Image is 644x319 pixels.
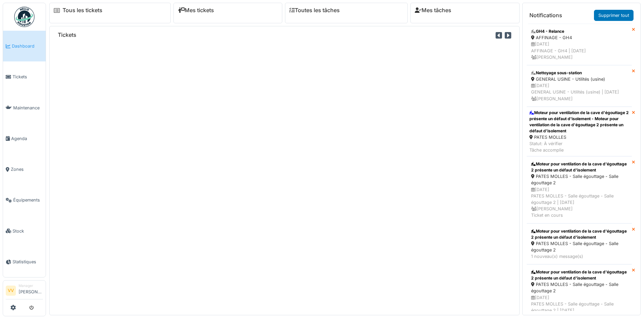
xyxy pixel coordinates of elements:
[11,135,43,142] span: Agenda
[58,32,76,38] h6: Tickets
[531,253,627,260] div: 1 nouveau(x) message(s)
[3,61,46,92] a: Tickets
[531,228,627,240] div: Moteur pour ventilation de la cave d'égouttage 2 présente un défaut d'isolement
[531,28,627,34] div: GH4 - Relance
[11,166,43,172] span: Zones
[415,7,451,14] a: Mes tâches
[13,105,43,111] span: Maintenance
[531,41,627,60] div: [DATE] AFFINAGE - GH4 | [DATE] [PERSON_NAME]
[13,197,43,203] span: Équipements
[594,10,634,21] a: Supprimer tout
[527,24,632,65] a: GH4 - Relance AFFINAGE - GH4 [DATE]AFFINAGE - GH4 | [DATE] [PERSON_NAME]
[19,283,43,288] div: Manager
[531,173,627,186] div: PATES MOLLES - Salle égouttage - Salle égouttage 2
[3,216,46,246] a: Stock
[3,246,46,277] a: Statistiques
[13,228,43,234] span: Stock
[529,134,629,140] div: PATES MOLLES
[531,269,627,281] div: Moteur pour ventilation de la cave d'égouttage 2 présente un défaut d'isolement
[6,286,16,296] li: VV
[531,76,627,82] div: GENERAL USINE - Utilités (usine)
[3,92,46,123] a: Maintenance
[3,185,46,215] a: Équipements
[527,65,632,107] a: Nettoyage sous-station GENERAL USINE - Utilités (usine) [DATE]GENERAL USINE - Utilités (usine) | ...
[14,7,34,27] img: Badge_color-CXgf-gQk.svg
[19,283,43,298] li: [PERSON_NAME]
[3,31,46,61] a: Dashboard
[289,7,340,14] a: Toutes les tâches
[529,12,562,19] h6: Notifications
[531,82,627,102] div: [DATE] GENERAL USINE - Utilités (usine) | [DATE] [PERSON_NAME]
[527,107,632,157] a: Moteur pour ventilation de la cave d'égouttage 2 présente un défaut d'isolement - Moteur pour ven...
[531,281,627,294] div: PATES MOLLES - Salle égouttage - Salle égouttage 2
[12,43,43,49] span: Dashboard
[6,283,43,299] a: VV Manager[PERSON_NAME]
[531,240,627,253] div: PATES MOLLES - Salle égouttage - Salle égouttage 2
[63,7,102,14] a: Tous les tickets
[531,186,627,219] div: [DATE] PATES MOLLES - Salle égouttage - Salle égouttage 2 | [DATE] [PERSON_NAME] Ticket en cours
[529,110,629,134] div: Moteur pour ventilation de la cave d'égouttage 2 présente un défaut d'isolement - Moteur pour ven...
[13,259,43,265] span: Statistiques
[3,123,46,154] a: Agenda
[531,70,627,76] div: Nettoyage sous-station
[13,74,43,80] span: Tickets
[178,7,214,14] a: Mes tickets
[527,156,632,223] a: Moteur pour ventilation de la cave d'égouttage 2 présente un défaut d'isolement PATES MOLLES - Sa...
[531,161,627,173] div: Moteur pour ventilation de la cave d'égouttage 2 présente un défaut d'isolement
[529,140,629,153] div: Statut: À vérifier Tâche accomplie
[527,223,632,265] a: Moteur pour ventilation de la cave d'égouttage 2 présente un défaut d'isolement PATES MOLLES - Sa...
[531,34,627,41] div: AFFINAGE - GH4
[3,154,46,185] a: Zones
